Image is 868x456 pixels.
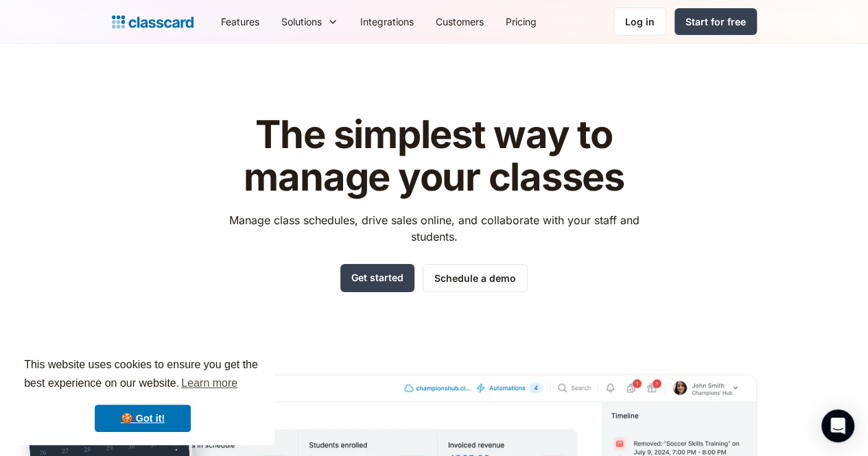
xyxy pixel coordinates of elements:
a: Integrations [349,6,425,37]
p: Manage class schedules, drive sales online, and collaborate with your staff and students. [216,212,652,245]
a: Features [210,6,270,37]
a: Log in [613,8,666,36]
a: Get started [340,264,414,292]
a: learn more about cookies [179,373,239,394]
a: Logo [112,12,193,32]
div: Log in [625,14,655,29]
a: Pricing [495,6,548,37]
a: Customers [425,6,495,37]
div: Solutions [270,6,349,37]
div: cookieconsent [11,344,274,445]
a: dismiss cookie message [95,405,191,432]
div: Solutions [281,14,322,29]
div: Start for free [685,14,746,29]
div: Open Intercom Messenger [821,409,854,442]
span: This website uses cookies to ensure you get the best experience on our website. [24,357,261,394]
a: Start for free [675,8,757,35]
h1: The simplest way to manage your classes [216,114,652,198]
a: Schedule a demo [423,264,528,292]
